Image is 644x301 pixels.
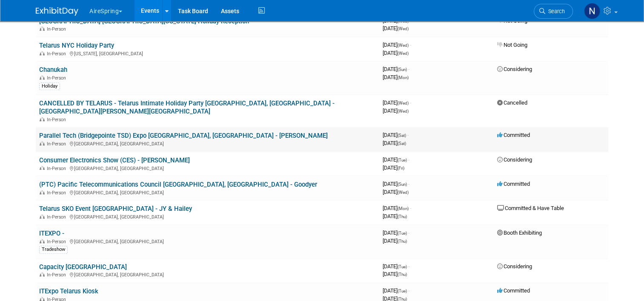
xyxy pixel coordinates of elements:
[39,99,335,115] a: CANCELLED BY TELARUS - Telarus Intimate Holiday Party [GEOGRAPHIC_DATA], [GEOGRAPHIC_DATA] - [GEO...
[398,109,409,114] span: (Wed)
[39,50,376,57] div: [US_STATE], [GEOGRAPHIC_DATA]
[40,166,45,170] img: In-Person Event
[383,271,407,277] span: [DATE]
[398,133,406,138] span: (Sat)
[39,156,190,164] a: Consumer Electronics Show (CES) - [PERSON_NAME]
[40,117,45,121] img: In-Person Event
[410,99,411,106] span: -
[383,108,409,114] span: [DATE]
[39,213,376,220] div: [GEOGRAPHIC_DATA], [GEOGRAPHIC_DATA]
[383,205,411,211] span: [DATE]
[398,141,406,146] span: (Sat)
[47,272,69,278] span: In-Person
[39,205,192,213] a: Telarus SKO Event [GEOGRAPHIC_DATA] - JY & Hailey
[383,165,404,171] span: [DATE]
[497,132,530,138] span: Committed
[39,271,376,278] div: [GEOGRAPHIC_DATA], [GEOGRAPHIC_DATA]
[383,156,409,163] span: [DATE]
[40,141,45,145] img: In-Person Event
[398,166,404,170] span: (Fri)
[497,17,527,24] span: Not Going
[398,272,407,277] span: (Thu)
[383,50,409,56] span: [DATE]
[398,190,409,195] span: (Wed)
[39,287,98,295] a: ITExpo Telarus Kiosk
[47,239,69,244] span: In-Person
[383,181,409,187] span: [DATE]
[40,26,45,31] img: In-Person Event
[40,75,45,80] img: In-Person Event
[383,287,409,294] span: [DATE]
[383,74,409,80] span: [DATE]
[545,8,565,14] span: Search
[39,189,376,196] div: [GEOGRAPHIC_DATA], [GEOGRAPHIC_DATA]
[383,132,409,138] span: [DATE]
[39,230,64,237] a: ITEXPO -
[398,75,409,80] span: (Mon)
[497,156,532,163] span: Considering
[497,66,532,72] span: Considering
[47,26,69,32] span: In-Person
[408,230,409,236] span: -
[47,214,69,220] span: In-Person
[47,75,69,81] span: In-Person
[497,205,564,211] span: Committed & Have Table
[39,82,60,90] div: Holiday
[408,156,409,163] span: -
[383,140,406,146] span: [DATE]
[398,67,407,72] span: (Sun)
[410,17,411,24] span: -
[398,239,407,244] span: (Thu)
[398,214,407,219] span: (Thu)
[398,51,409,56] span: (Wed)
[398,264,407,269] span: (Tue)
[383,238,407,244] span: [DATE]
[40,51,45,55] img: In-Person Event
[534,4,573,19] a: Search
[398,289,407,293] span: (Tue)
[497,181,530,187] span: Committed
[398,43,409,48] span: (Wed)
[383,230,409,236] span: [DATE]
[383,99,411,106] span: [DATE]
[39,132,328,139] a: Parallel Tech (Bridgepointe TSD) Expo [GEOGRAPHIC_DATA], [GEOGRAPHIC_DATA] - [PERSON_NAME]
[410,205,411,211] span: -
[47,141,69,147] span: In-Person
[39,238,376,244] div: [GEOGRAPHIC_DATA], [GEOGRAPHIC_DATA]
[40,190,45,194] img: In-Person Event
[398,206,409,211] span: (Mon)
[47,117,69,122] span: In-Person
[398,26,409,31] span: (Wed)
[383,17,411,24] span: [DATE]
[398,182,407,187] span: (Sun)
[407,132,409,138] span: -
[47,51,69,57] span: In-Person
[40,239,45,243] img: In-Person Event
[47,166,69,171] span: In-Person
[39,246,68,253] div: Tradeshow
[383,42,411,48] span: [DATE]
[497,230,542,236] span: Booth Exhibiting
[39,181,317,188] a: (PTC) Pacific Telecommunications Council [GEOGRAPHIC_DATA], [GEOGRAPHIC_DATA] - Goodyer
[383,213,407,219] span: [DATE]
[398,231,407,236] span: (Tue)
[383,263,409,270] span: [DATE]
[584,3,600,19] img: Natalie Pyron
[40,214,45,219] img: In-Person Event
[497,263,532,270] span: Considering
[40,297,45,301] img: In-Person Event
[39,263,127,271] a: Capacity [GEOGRAPHIC_DATA]
[39,140,376,147] div: [GEOGRAPHIC_DATA], [GEOGRAPHIC_DATA]
[39,17,253,25] a: [GEOGRAPHIC_DATA] [GEOGRAPHIC_DATA][US_STATE] Holiday Reception -
[398,158,407,162] span: (Tue)
[36,7,78,16] img: ExhibitDay
[47,190,69,196] span: In-Person
[383,189,409,195] span: [DATE]
[40,272,45,276] img: In-Person Event
[383,25,409,31] span: [DATE]
[383,66,409,72] span: [DATE]
[497,287,530,294] span: Committed
[410,42,411,48] span: -
[39,66,67,74] a: Chanukah
[497,99,527,106] span: Cancelled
